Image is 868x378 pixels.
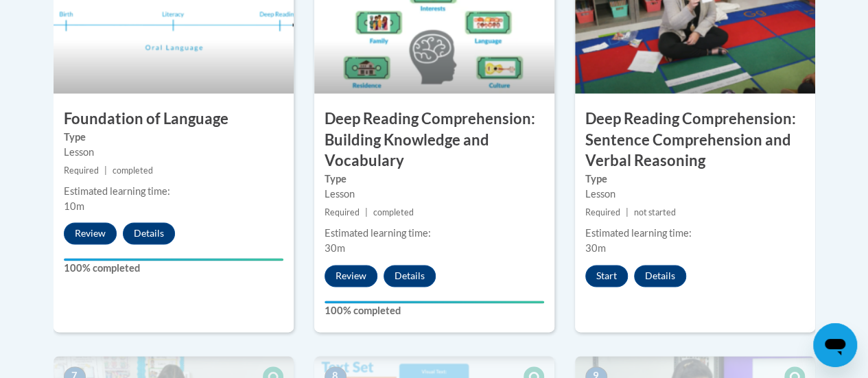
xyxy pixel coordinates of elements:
h3: Deep Reading Comprehension: Building Knowledge and Vocabulary [314,108,554,172]
h3: Foundation of Language [54,108,294,130]
button: Details [634,265,686,287]
div: Estimated learning time: [325,226,544,241]
div: Lesson [64,145,283,160]
span: | [365,207,368,217]
div: Estimated learning time: [585,226,805,241]
span: not started [634,207,676,217]
iframe: Button to launch messaging window [813,323,857,367]
button: Start [585,265,628,287]
div: Estimated learning time: [64,184,283,199]
label: 100% completed [325,303,544,318]
span: Required [585,207,620,217]
div: Lesson [585,187,805,202]
span: completed [113,165,153,176]
span: Required [325,207,360,217]
label: Type [64,130,283,145]
div: Your progress [325,300,544,303]
span: 10m [64,200,84,212]
span: 30m [585,242,606,254]
span: | [104,165,107,176]
h3: Deep Reading Comprehension: Sentence Comprehension and Verbal Reasoning [575,108,815,172]
button: Details [123,222,175,244]
button: Review [325,265,377,287]
span: Required [64,165,99,176]
div: Your progress [64,258,283,261]
label: Type [585,172,805,187]
label: Type [325,172,544,187]
span: | [626,207,629,217]
button: Review [64,222,117,244]
span: completed [373,207,414,217]
div: Lesson [325,187,544,202]
span: 30m [325,242,345,254]
button: Details [384,265,436,287]
label: 100% completed [64,261,283,276]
